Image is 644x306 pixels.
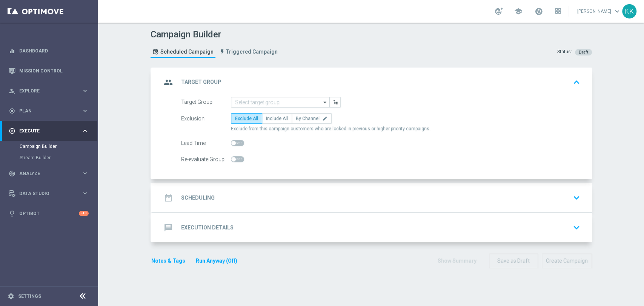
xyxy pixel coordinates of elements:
i: keyboard_arrow_right [81,190,89,197]
span: keyboard_arrow_down [613,7,621,15]
span: Plan [19,109,81,113]
i: keyboard_arrow_right [81,127,89,134]
span: Exclude All [235,116,258,121]
h2: Execution Details [181,224,234,231]
i: keyboard_arrow_down [571,222,582,233]
h1: Campaign Builder [151,29,281,40]
a: Optibot [19,203,79,223]
button: gps_fixed Plan keyboard_arrow_right [8,108,89,114]
div: Campaign Builder [20,141,97,152]
i: equalizer [9,48,15,54]
span: Scheduled Campaign [160,49,214,55]
div: message Execution Details keyboard_arrow_down [161,220,583,235]
span: Exclude from this campaign customers who are locked in previous or higher priority campaigns. [231,126,430,132]
i: keyboard_arrow_up [571,77,582,88]
input: Select target group [231,97,329,108]
i: keyboard_arrow_right [81,107,89,114]
h2: Target Group [181,78,221,86]
i: settings [8,293,14,300]
div: Mission Control [9,61,89,81]
a: Triggered Campaign [217,46,280,58]
i: message [161,221,175,234]
button: play_circle_outline Execute keyboard_arrow_right [8,128,89,134]
div: Re-evaluate Group [181,154,231,165]
div: Explore [9,88,81,94]
span: Include All [266,116,288,121]
button: Notes & Tags [151,256,186,266]
span: By Channel [296,116,320,121]
i: keyboard_arrow_down [571,192,582,203]
i: keyboard_arrow_right [81,170,89,177]
a: Mission Control [19,61,89,81]
div: Analyze [9,170,81,177]
a: Campaign Builder [20,143,78,149]
i: play_circle_outline [9,128,15,134]
div: KK [622,4,636,18]
i: group [161,75,175,89]
a: Settings [18,294,41,298]
div: Optibot [9,203,89,223]
div: Target Group [181,97,231,108]
button: lightbulb Optibot +10 [8,211,89,217]
button: keyboard_arrow_up [570,75,583,89]
i: edit [322,116,327,121]
span: Execute [19,129,81,133]
div: Data Studio [9,190,81,197]
div: Lead Time [181,138,231,148]
span: Explore [19,89,81,93]
i: gps_fixed [9,108,15,114]
button: track_changes Analyze keyboard_arrow_right [8,171,89,177]
span: Triggered Campaign [226,49,278,55]
i: lightbulb [9,210,15,217]
button: Save as Draft [489,254,538,268]
button: equalizer Dashboard [8,48,89,54]
i: date_range [161,191,175,205]
div: Status: [557,49,572,55]
div: Stream Builder [20,152,97,163]
h2: Scheduling [181,194,215,201]
div: Exclusion [181,113,231,124]
button: Data Studio keyboard_arrow_right [8,191,89,197]
colored-tag: Draft [575,49,592,55]
button: keyboard_arrow_down [570,191,583,205]
i: keyboard_arrow_right [81,87,89,94]
div: +10 [79,211,89,216]
span: Analyze [19,171,81,176]
i: track_changes [9,170,15,177]
i: arrow_drop_down [321,97,329,107]
div: Plan [9,108,81,114]
span: school [514,7,523,15]
a: Dashboard [19,41,89,61]
div: date_range Scheduling keyboard_arrow_down [161,191,583,205]
span: Draft [579,50,588,55]
button: person_search Explore keyboard_arrow_right [8,88,89,94]
a: Stream Builder [20,155,78,161]
div: Dashboard [9,41,89,61]
span: Data Studio [19,191,81,196]
div: group Target Group keyboard_arrow_up [161,75,583,89]
button: Mission Control [8,68,89,74]
button: Run Anyway (Off) [195,256,238,266]
i: person_search [9,88,15,94]
button: Create Campaign [542,254,592,268]
a: [PERSON_NAME]keyboard_arrow_down [576,6,622,17]
div: Execute [9,128,81,134]
a: Scheduled Campaign [151,46,215,58]
button: keyboard_arrow_down [570,220,583,235]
